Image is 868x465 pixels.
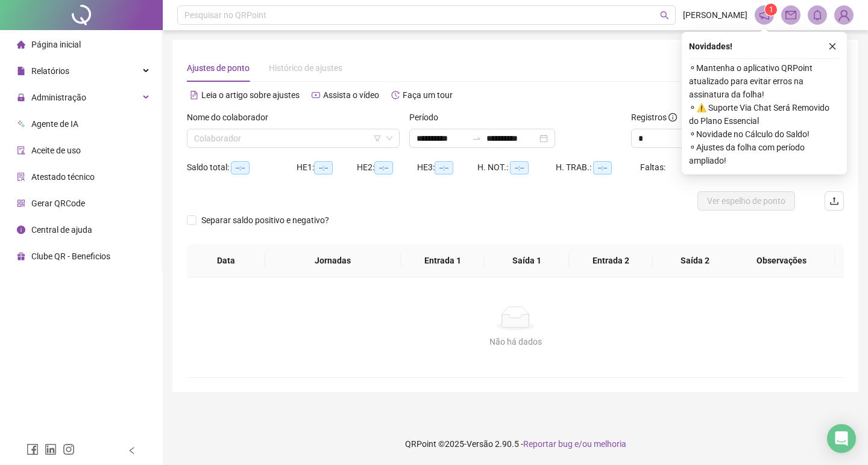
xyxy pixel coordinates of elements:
label: Período [409,111,446,124]
span: left [128,446,136,455]
span: file-text [190,91,198,99]
div: H. TRAB.: [556,161,640,174]
span: file [17,67,25,75]
span: info-circle [668,113,677,122]
th: Saída 1 [485,244,569,277]
div: Open Intercom Messenger [827,424,856,453]
span: --:-- [593,161,612,174]
span: --:-- [510,161,529,174]
span: instagram [63,443,75,455]
span: ⚬ Mantenha o aplicativo QRPoint atualizado para evitar erros na assinatura da folha! [689,61,840,101]
span: filter [374,135,381,142]
span: info-circle [17,226,25,234]
span: ⚬ Ajustes da folha com período ampliado! [689,141,840,167]
span: gift [17,252,25,260]
span: Separar saldo positivo e negativo? [197,214,334,227]
span: Ajustes de ponto [187,63,250,73]
div: H. NOT.: [477,161,556,174]
span: Registros [631,111,677,124]
span: linkedin [45,443,57,455]
span: Observações [738,254,825,267]
span: facebook [27,443,39,455]
span: bell [812,10,823,20]
th: Entrada 1 [401,244,485,277]
span: close [828,42,837,51]
span: Faltas: [640,162,667,172]
span: Relatórios [31,66,69,76]
span: to [472,134,482,143]
span: down [386,135,393,142]
sup: 1 [765,4,777,16]
span: notification [759,10,770,20]
span: home [17,40,25,49]
span: upload [829,196,839,206]
span: Novidades ! [689,40,732,53]
footer: QRPoint © 2025 - 2.90.5 - [163,423,868,465]
span: [PERSON_NAME] [683,8,747,22]
span: Administração [31,93,86,102]
span: search [660,11,669,20]
th: Data [187,244,265,277]
span: Leia o artigo sobre ajustes [201,90,300,100]
span: --:-- [374,161,393,174]
label: Nome do colaborador [187,111,276,124]
span: --:-- [231,161,250,174]
span: Página inicial [31,40,81,49]
span: Aceite de uso [31,146,81,155]
th: Jornadas [265,244,401,277]
span: Histórico de ajustes [269,63,342,73]
span: Versão [467,439,493,449]
span: --:-- [435,161,453,174]
span: mail [785,10,796,20]
span: swap-right [472,134,482,143]
div: HE 1: [297,161,357,174]
span: history [391,91,400,99]
span: Assista o vídeo [323,90,379,100]
span: Atestado técnico [31,172,95,182]
div: Não há dados [201,335,829,348]
span: audit [17,146,25,155]
span: Clube QR - Beneficios [31,251,110,261]
div: HE 3: [417,161,477,174]
span: Reportar bug e/ou melhoria [523,439,626,449]
span: lock [17,93,25,102]
div: HE 2: [357,161,417,174]
span: Faça um tour [403,90,453,100]
span: qrcode [17,199,25,208]
th: Saída 2 [653,244,737,277]
button: Ver espelho de ponto [697,191,795,211]
span: Agente de IA [31,119,78,129]
span: solution [17,173,25,181]
span: youtube [312,91,320,99]
img: 89225 [835,6,853,24]
span: Gerar QRCode [31,199,85,208]
th: Observações [728,244,835,277]
div: Saldo total: [187,161,297,174]
th: Entrada 2 [569,244,653,277]
span: --:-- [314,161,333,174]
span: ⚬ Novidade no Cálculo do Saldo! [689,128,840,141]
span: ⚬ ⚠️ Suporte Via Chat Será Removido do Plano Essencial [689,101,840,128]
span: Central de ajuda [31,225,92,235]
span: 1 [769,5,773,14]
